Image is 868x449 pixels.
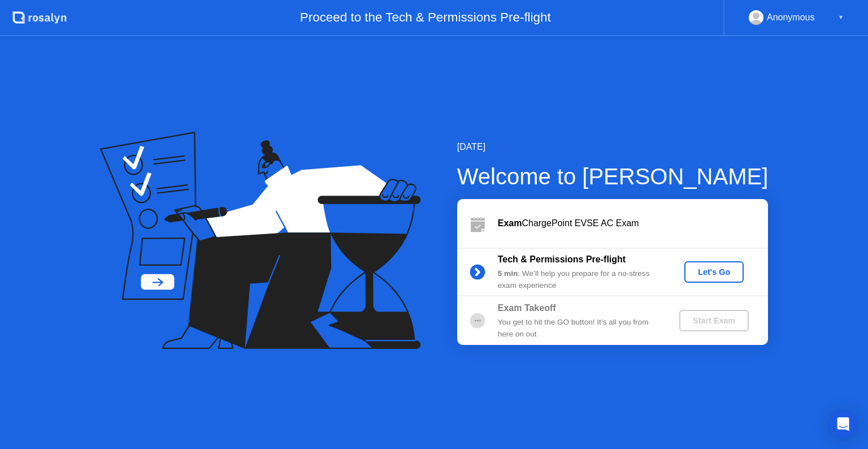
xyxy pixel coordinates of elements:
[830,411,857,438] div: Open Intercom Messenger
[689,267,739,277] div: Let's Go
[679,310,749,331] button: Start Exam
[498,217,768,230] div: ChargePoint EVSE AC Exam
[457,159,769,193] div: Welcome to [PERSON_NAME]
[838,10,844,25] div: ▼
[457,140,769,154] div: [DATE]
[498,269,518,278] b: 5 min
[498,317,661,340] div: You get to hit the GO button! It’s all you from here on out
[498,218,522,228] b: Exam
[767,10,815,25] div: Anonymous
[498,303,556,313] b: Exam Takeoff
[684,261,744,283] button: Let's Go
[498,268,661,291] div: : We’ll help you prepare for a no-stress exam experience
[684,316,744,325] div: Start Exam
[498,254,626,264] b: Tech & Permissions Pre-flight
